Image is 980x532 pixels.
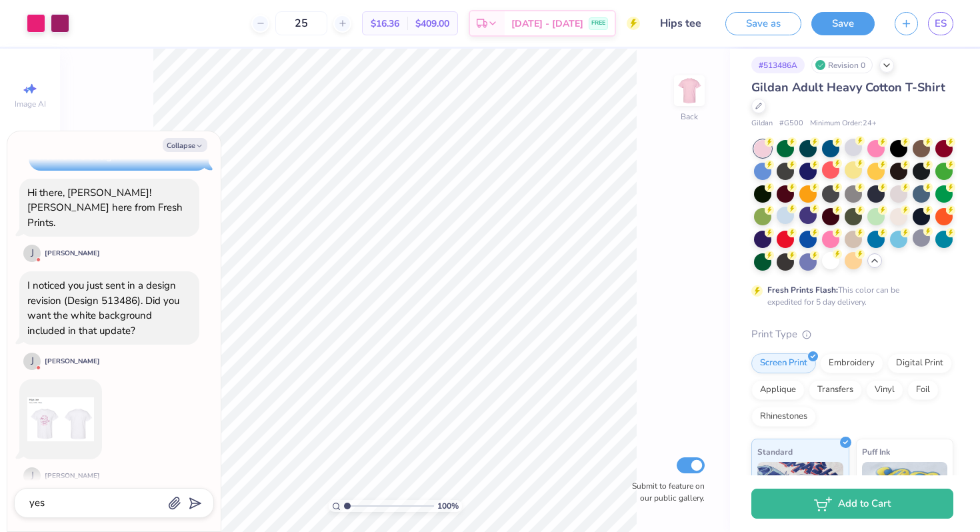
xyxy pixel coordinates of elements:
span: 100 % [437,500,459,512]
div: Print Type [751,327,953,342]
span: Puff Ink [862,445,890,459]
div: J [23,245,41,262]
a: ES [928,12,953,35]
button: Collapse [163,138,207,152]
span: # G500 [779,118,803,129]
span: ES [935,16,947,31]
img: img_nak63d50fi_f6fb2e1e6d85009e8ff7680f0a45fe1290c89eb68aefea9ae1c284ca66cb9682.png [27,386,94,453]
div: Transfers [809,380,862,400]
div: Digital Print [887,353,952,373]
div: [PERSON_NAME] [45,357,100,367]
div: Foil [907,380,939,400]
img: Back [676,77,703,104]
span: $409.00 [415,17,449,31]
div: [PERSON_NAME] [45,471,100,481]
span: Minimum Order: 24 + [810,118,877,129]
div: Rhinestones [751,407,816,427]
span: [DATE] - [DATE] [511,17,583,31]
img: Standard [757,462,843,529]
div: I noticed you just sent in a design revision (Design 513486). Did you want the white background i... [27,279,179,337]
div: # 513486A [751,57,805,73]
img: Puff Ink [862,462,948,529]
div: [PERSON_NAME] [45,249,100,259]
button: Save as [725,12,801,35]
div: Embroidery [820,353,883,373]
input: Untitled Design [650,10,715,37]
div: Applique [751,380,805,400]
div: Vinyl [866,380,903,400]
input: – – [275,11,327,35]
strong: Fresh Prints Flash: [767,285,838,295]
div: This color can be expedited for 5 day delivery. [767,284,931,308]
span: Image AI [15,99,46,109]
div: Hi there, [PERSON_NAME]! [PERSON_NAME] here from Fresh Prints. [27,186,183,229]
textarea: yes [28,494,163,512]
button: Add to Cart [751,489,953,519]
label: Submit to feature on our public gallery. [625,480,705,504]
span: FREE [591,19,605,28]
div: J [23,467,41,485]
div: Revision 0 [811,57,873,73]
div: J [23,353,41,370]
button: Save [811,12,875,35]
span: Gildan [751,118,773,129]
span: Standard [757,445,793,459]
span: $16.36 [371,17,399,31]
span: Gildan Adult Heavy Cotton T-Shirt [751,79,945,95]
div: Screen Print [751,353,816,373]
div: Back [681,111,698,123]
